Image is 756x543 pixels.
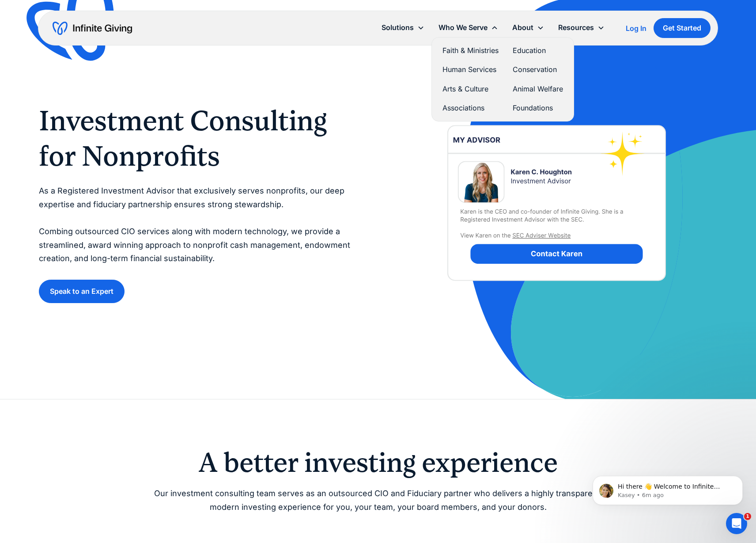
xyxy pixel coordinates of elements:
[442,45,499,57] a: Faith & Ministries
[505,18,551,37] div: About
[744,513,751,520] span: 1
[513,83,563,95] a: Animal Welfare
[382,22,414,34] div: Solutions
[39,184,360,266] p: As a Registered Investment Advisor that exclusively serves nonprofits, our deep expertise and fid...
[431,37,574,122] nav: Who We Serve
[726,513,747,534] iframe: Intercom live chat
[53,21,132,35] a: home
[626,23,646,34] a: Log In
[438,22,488,34] div: Who We Serve
[442,83,499,95] a: Arts & Culture
[513,45,563,57] a: Education
[442,102,499,114] a: Associations
[152,449,604,476] h2: A better investing experience
[431,18,505,37] div: Who We Serve
[654,18,711,38] a: Get Started
[551,18,612,37] div: Resources
[442,64,499,76] a: Human Services
[513,64,563,76] a: Conservation
[512,22,533,34] div: About
[558,22,594,34] div: Resources
[626,25,646,32] div: Log In
[438,85,675,321] img: investment-advisor-nonprofit-financial
[39,103,360,174] h1: Investment Consulting for Nonprofits
[513,102,563,114] a: Foundations
[374,18,431,37] div: Solutions
[579,457,756,519] iframe: Intercom notifications message
[39,280,125,303] a: Speak to an Expert
[152,487,604,514] p: Our investment consulting team serves as an outsourced CIO and Fiduciary partner who delivers a h...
